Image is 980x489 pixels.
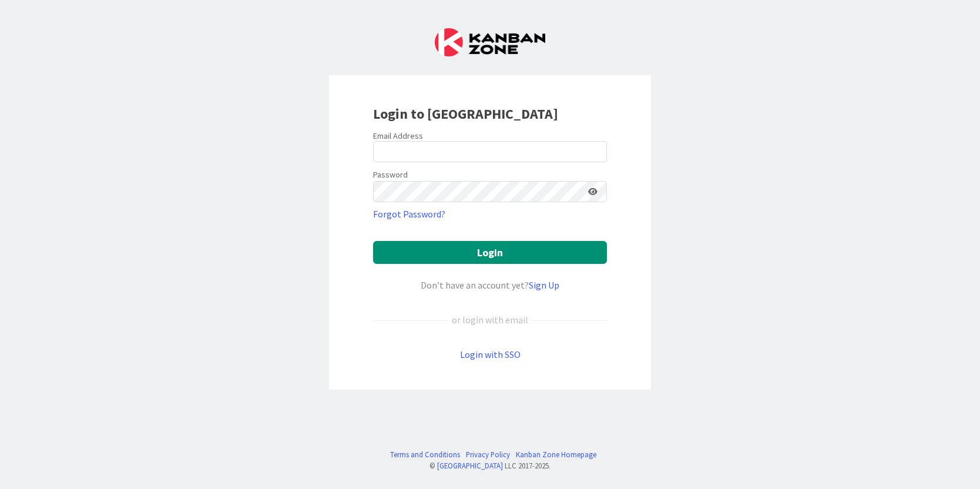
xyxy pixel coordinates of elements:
a: Terms and Conditions [390,449,460,460]
div: © LLC 2017- 2025 . [384,460,596,471]
a: Sign Up [529,279,559,291]
label: Password [373,169,408,181]
b: Login to [GEOGRAPHIC_DATA] [373,105,558,123]
div: Don’t have an account yet? [373,278,607,292]
a: Forgot Password? [373,207,445,221]
label: Email Address [373,130,423,141]
a: Kanban Zone Homepage [516,449,596,460]
img: Kanban Zone [435,28,545,56]
button: Login [373,241,607,264]
a: Privacy Policy [466,449,510,460]
div: or login with email [449,313,531,327]
a: Login with SSO [460,349,521,360]
a: [GEOGRAPHIC_DATA] [437,461,503,470]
